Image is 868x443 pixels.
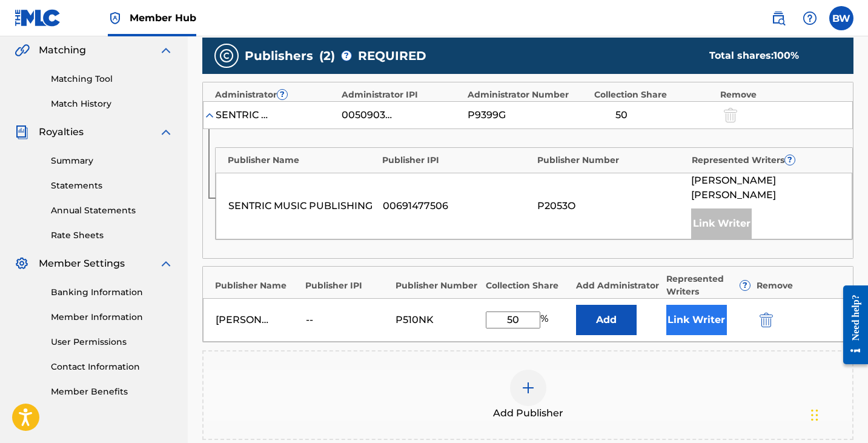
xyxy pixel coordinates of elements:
div: Publisher Name [215,279,299,292]
span: Publishers [245,47,313,65]
div: Drag [811,397,818,433]
img: Top Rightsholder [108,11,122,25]
img: expand [159,125,173,139]
a: Matching Tool [51,73,173,85]
a: Statements [51,179,173,192]
div: Publisher IPI [305,279,389,292]
span: ? [785,155,795,165]
span: Royalties [39,125,84,139]
div: Help [798,6,822,30]
img: help [803,11,817,25]
div: 00691477506 [383,199,531,213]
div: Administrator [215,88,336,101]
div: SENTRIC MUSIC PUBLISHING [228,199,377,213]
img: Royalties [15,125,29,139]
a: Member Information [51,311,173,324]
button: Add [576,305,637,335]
img: expand [159,43,173,58]
a: Annual Statements [51,204,173,217]
span: Matching [39,43,86,58]
div: Represented Writers [692,154,840,167]
a: Summary [51,155,173,167]
div: Represented Writers [666,273,750,298]
span: Member Hub [130,11,196,25]
iframe: Resource Center [834,276,868,373]
div: Publisher Number [537,154,686,167]
a: Public Search [766,6,790,30]
span: % [540,311,551,328]
span: REQUIRED [358,47,426,65]
span: ? [277,90,287,99]
div: Collection Share [486,279,570,292]
a: Member Benefits [51,385,173,398]
div: Add Administrator [576,279,660,292]
button: Link Writer [666,305,727,335]
span: ? [342,51,351,61]
div: Total shares: [709,48,829,63]
div: P2053O [537,199,686,213]
span: 100 % [774,50,799,61]
div: Publisher Name [228,154,376,167]
div: Publisher IPI [382,154,531,167]
a: Contact Information [51,361,173,373]
img: MLC Logo [15,9,61,27]
a: Match History [51,98,173,110]
a: Banking Information [51,286,173,299]
img: add [521,381,535,395]
img: Member Settings [15,256,29,271]
div: Collection Share [594,88,715,101]
div: Remove [757,279,841,292]
div: Remove [720,88,841,101]
div: Administrator IPI [342,88,462,101]
span: [PERSON_NAME] [PERSON_NAME] [691,173,840,202]
a: User Permissions [51,336,173,348]
img: expand-cell-toggle [204,109,216,121]
a: Rate Sheets [51,229,173,242]
img: publishers [219,48,234,63]
img: expand [159,256,173,271]
div: Publisher Number [396,279,480,292]
iframe: Chat Widget [807,385,868,443]
span: ( 2 ) [319,47,335,65]
span: ? [740,281,750,290]
div: User Menu [829,6,853,30]
img: 12a2ab48e56ec057fbd8.svg [760,313,773,327]
span: Member Settings [39,256,125,271]
div: Administrator Number [468,88,588,101]
span: Add Publisher [493,406,563,421]
img: search [771,11,786,25]
img: Matching [15,43,30,58]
